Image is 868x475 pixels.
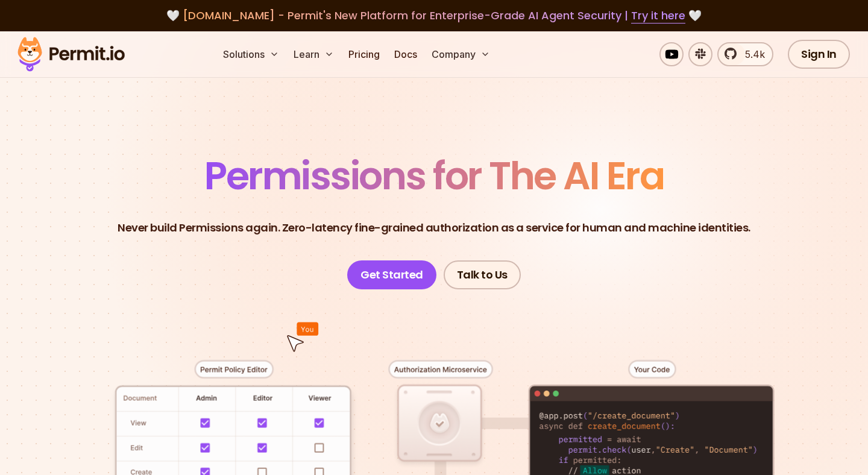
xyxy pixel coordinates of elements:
[118,219,750,236] p: Never build Permissions again. Zero-latency fine-grained authorization as a service for human and...
[389,42,422,66] a: Docs
[183,8,685,23] span: [DOMAIN_NAME] - Permit's New Platform for Enterprise-Grade AI Agent Security |
[29,7,839,24] div: 🤍 🤍
[788,40,850,69] a: Sign In
[289,42,339,66] button: Learn
[738,47,765,61] span: 5.4k
[204,149,664,203] span: Permissions for The AI Era
[427,42,495,66] button: Company
[12,34,130,75] img: Permit logo
[344,42,385,66] a: Pricing
[717,42,773,66] a: 5.4k
[347,260,436,289] a: Get Started
[218,42,284,66] button: Solutions
[631,8,685,24] a: Try it here
[444,260,521,289] a: Talk to Us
